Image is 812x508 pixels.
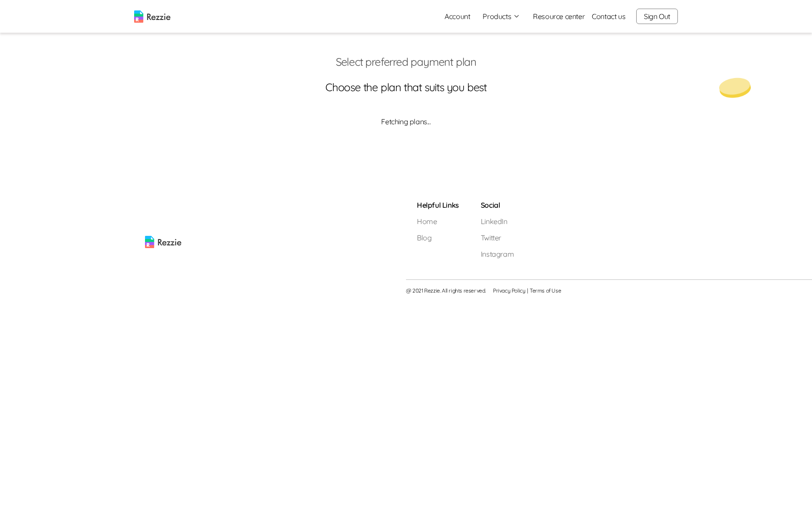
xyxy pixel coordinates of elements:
p: Select preferred payment plan [7,54,805,69]
a: LinkedIn [481,216,514,227]
span: | [527,287,528,294]
a: Blog [417,232,459,243]
h5: Helpful Links [417,200,459,210]
a: Account [437,7,477,25]
a: Terms of Use [530,287,561,294]
h5: Social [481,200,514,210]
a: Instagram [481,249,514,259]
span: @ 2021 Rezzie. All rights reserved. [406,287,486,294]
button: Products [483,11,520,22]
p: Fetching plans... [7,116,805,127]
img: logo [134,10,170,23]
a: Resource center [533,11,585,22]
a: Contact us [592,11,625,22]
a: Home [417,216,459,227]
p: Choose the plan that suits you best [7,80,805,94]
button: Sign Out [636,9,678,24]
img: rezzie logo [145,200,181,248]
a: Twitter [481,232,514,243]
a: Privacy Policy [493,287,525,294]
